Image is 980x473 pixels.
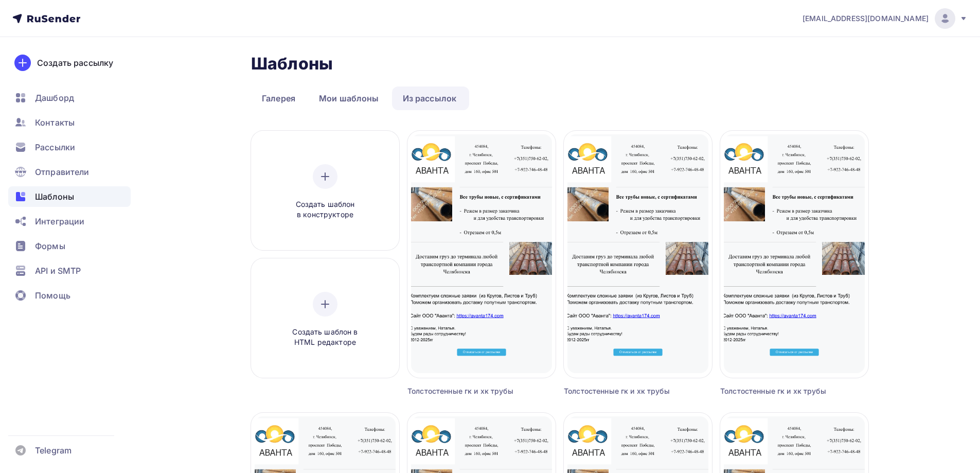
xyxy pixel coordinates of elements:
span: [EMAIL_ADDRESS][DOMAIN_NAME] [803,13,929,24]
span: Контакты [35,116,75,129]
a: Галерея [251,86,306,110]
div: Создать рассылку [37,57,113,69]
span: Рассылки [35,141,75,153]
span: Создать шаблон в конструкторе [276,199,374,220]
span: Создать шаблон в HTML редакторе [276,327,374,348]
span: Формы [35,240,65,252]
a: Дашборд [8,87,131,108]
span: Отправители [35,166,90,178]
a: [EMAIL_ADDRESS][DOMAIN_NAME] [803,8,968,29]
a: Рассылки [8,137,131,157]
span: API и SMTP [35,265,81,277]
span: Шаблоны [35,190,74,203]
span: Помощь [35,289,70,302]
div: Толстостенные гк и хк трубы [564,386,675,396]
div: Толстостенные гк и хк трубы [407,386,519,396]
span: Дашборд [35,92,74,104]
a: Отправители [8,162,131,182]
a: Формы [8,236,131,256]
a: Контакты [8,112,131,133]
span: Telegram [35,444,72,457]
a: Шаблоны [8,186,131,207]
a: Мои шаблоны [308,86,390,110]
span: Интеграции [35,215,84,227]
div: Толстостенные гк и хк трубы [720,386,831,396]
a: Из рассылок [392,86,468,110]
h2: Шаблоны [251,54,333,74]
